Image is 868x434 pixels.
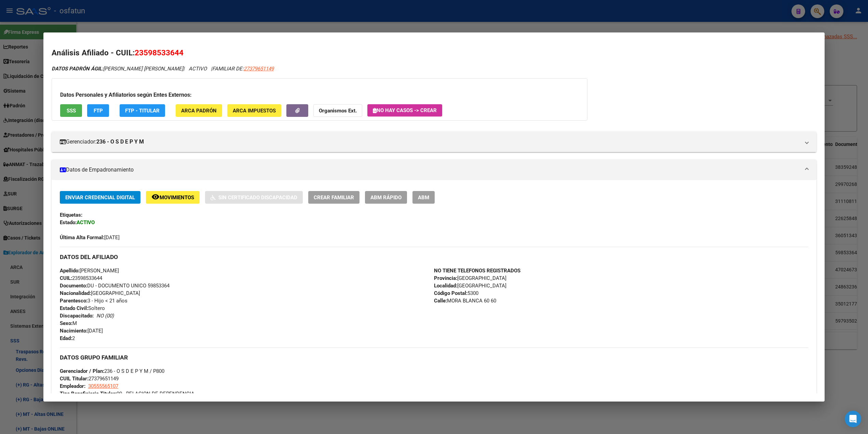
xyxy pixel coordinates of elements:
[434,298,496,304] span: MORA BLANCA 60 60
[60,166,800,174] mat-panel-title: Datos de Empadronamiento
[120,104,165,117] button: FTP - Titular
[365,191,407,204] button: ABM Rápido
[218,194,297,201] span: Sin Certificado Discapacidad
[60,290,140,296] span: [GEOGRAPHIC_DATA]
[434,283,506,289] span: [GEOGRAPHIC_DATA]
[845,411,861,427] div: Open Intercom Messenger
[60,290,91,296] strong: Nacionalidad:
[412,191,435,204] button: ABM
[434,298,447,304] strong: Calle:
[319,108,357,114] strong: Organismos Ext.
[434,283,457,289] strong: Localidad:
[94,108,103,114] span: FTP
[233,108,276,114] span: ARCA Impuestos
[205,191,303,204] button: Sin Certificado Discapacidad
[52,66,183,72] span: [PERSON_NAME] [PERSON_NAME]
[60,104,82,117] button: SSS
[60,305,88,311] strong: Estado Civil:
[60,320,77,326] span: M
[125,108,160,114] span: FTP - Titular
[67,108,76,114] span: SSS
[60,234,120,241] span: [DATE]
[60,376,89,382] strong: CUIL Titular:
[60,283,87,289] strong: Documento:
[244,66,274,72] span: 27379651149
[227,104,281,117] button: ARCA Impuestos
[313,104,362,117] button: Organismos Ext.
[60,219,77,226] strong: Estado:
[60,138,800,146] mat-panel-title: Gerenciador:
[151,193,160,201] mat-icon: remove_red_eye
[434,275,506,281] span: [GEOGRAPHIC_DATA]
[60,313,94,319] strong: Discapacitado:
[60,212,82,218] strong: Etiquetas:
[373,107,437,113] span: No hay casos -> Crear
[434,275,457,281] strong: Provincia:
[176,104,222,117] button: ARCA Padrón
[160,194,194,201] span: Movimientos
[60,234,104,241] strong: Última Alta Formal:
[308,191,360,204] button: Crear Familiar
[60,335,72,341] strong: Edad:
[146,191,200,204] button: Movimientos
[60,376,119,382] span: 27379651149
[52,132,816,152] mat-expansion-panel-header: Gerenciador:236 - O S D E P Y M
[212,66,274,72] span: FAMILIAR DE:
[60,275,72,281] strong: CUIL:
[418,194,429,201] span: ABM
[60,368,164,374] span: 236 - O S D E P Y M / P800
[60,335,75,341] span: 2
[60,268,119,274] span: [PERSON_NAME]
[60,368,104,374] strong: Gerenciador / Plan:
[314,194,354,201] span: Crear Familiar
[60,354,808,361] h3: DATOS GRUPO FAMILIAR
[434,290,478,296] span: 5300
[60,298,87,304] strong: Parentesco:
[60,91,579,99] h3: Datos Personales y Afiliatorios según Entes Externos:
[52,66,103,72] strong: DATOS PADRÓN ÁGIL:
[88,383,118,389] span: 30555565107
[60,191,140,204] button: Enviar Credencial Digital
[77,219,95,226] strong: ACTIVO
[60,328,87,334] strong: Nacimiento:
[60,283,169,289] span: DU - DOCUMENTO UNICO 59853364
[370,194,402,201] span: ABM Rápido
[135,48,184,57] span: 23598533644
[96,313,114,319] i: NO (00)
[60,320,72,326] strong: Sexo:
[60,275,102,281] span: 23598533644
[52,47,816,59] h2: Análisis Afiliado - CUIL:
[434,290,467,296] strong: Código Postal:
[52,66,274,72] i: | ACTIVO |
[52,160,816,180] mat-expansion-panel-header: Datos de Empadronamiento
[60,383,85,389] strong: Empleador:
[60,305,105,311] span: Soltero
[367,104,442,117] button: No hay casos -> Crear
[60,391,194,397] span: 00 - RELACION DE DEPENDENCIA
[60,268,80,274] strong: Apellido:
[96,138,144,146] strong: 236 - O S D E P Y M
[60,298,127,304] span: 3 - Hijo < 21 años
[60,328,103,334] span: [DATE]
[434,268,520,274] strong: NO TIENE TELEFONOS REGISTRADOS
[181,108,217,114] span: ARCA Padrón
[60,253,808,261] h3: DATOS DEL AFILIADO
[65,194,135,201] span: Enviar Credencial Digital
[60,391,117,397] strong: Tipo Beneficiario Titular:
[87,104,109,117] button: FTP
